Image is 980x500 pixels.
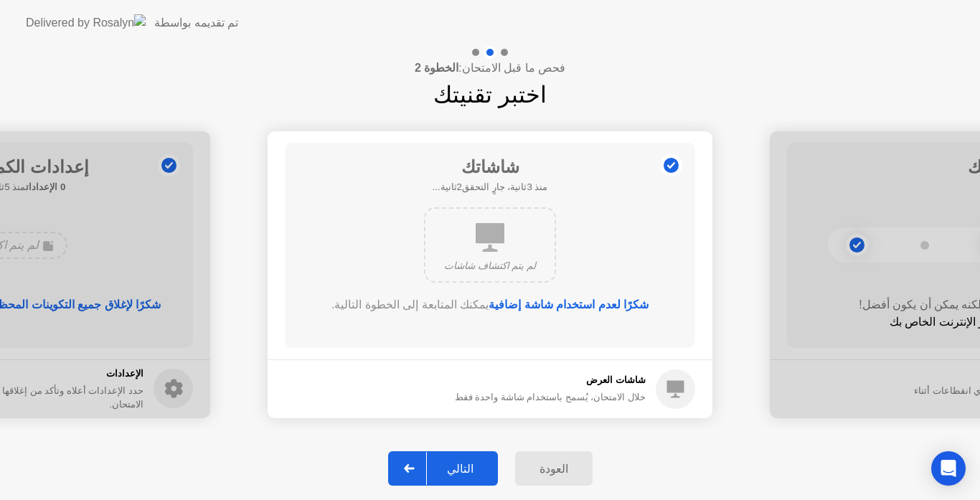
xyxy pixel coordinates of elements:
div: العودة [519,462,588,476]
h1: اختبر تقنيتك [433,77,547,112]
div: Open Intercom Messenger [931,451,966,486]
div: التالي [427,462,494,476]
b: شكرًا لعدم استخدام شاشة إضافية [489,298,649,311]
b: الخطوة 2 [415,62,458,74]
h4: فحص ما قبل الامتحان: [415,60,565,77]
div: خلال الامتحان، يُسمح باستخدام شاشة واحدة فقط [455,390,646,404]
button: العودة [515,451,593,486]
div: تم تقديمه بواسطة [154,14,238,32]
div: يمكنك المتابعة إلى الخطوة التالية. [326,296,654,313]
div: لم يتم اكتشاف شاشات [437,259,543,273]
img: Delivered by Rosalyn [26,14,146,31]
h1: شاشاتك [433,154,548,180]
h5: شاشات العرض [455,373,646,387]
h5: منذ 3ثانية، جارٍ التحقق2ثانية... [433,180,548,194]
button: التالي [388,451,498,486]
